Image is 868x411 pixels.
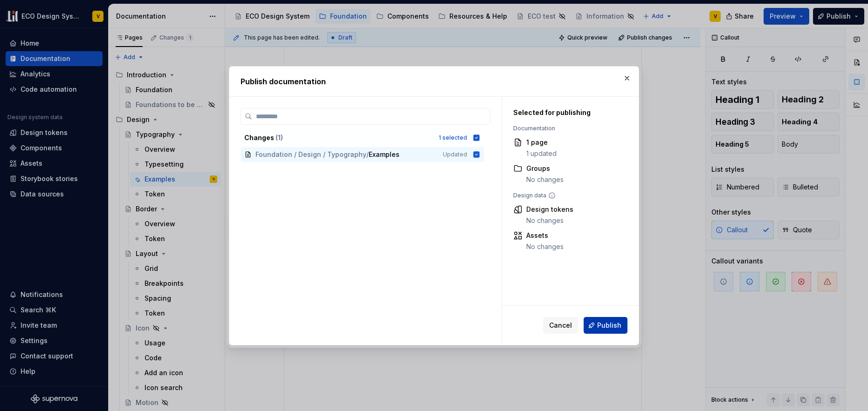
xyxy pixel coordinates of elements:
div: No changes [526,175,564,184]
span: Examples [369,150,400,159]
div: 1 selected [439,134,467,141]
h2: Publish documentation [241,76,627,87]
span: / [366,150,369,159]
div: Selected for publishing [513,108,617,117]
div: Changes [244,133,433,142]
span: Foundation / Design / Typography [255,150,366,159]
div: 1 updated [526,149,557,158]
div: Design tokens [526,205,573,214]
div: No changes [526,216,573,225]
div: 1 page [526,138,557,147]
span: Cancel [549,321,572,330]
span: Updated [443,151,467,158]
div: Design data [513,192,617,199]
button: Publish [584,317,627,334]
button: Cancel [543,317,578,334]
div: No changes [526,242,564,251]
span: Publish [597,321,621,330]
div: Groups [526,164,564,173]
span: ( 1 ) [276,134,283,141]
div: Assets [526,231,564,240]
div: Documentation [513,125,617,132]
